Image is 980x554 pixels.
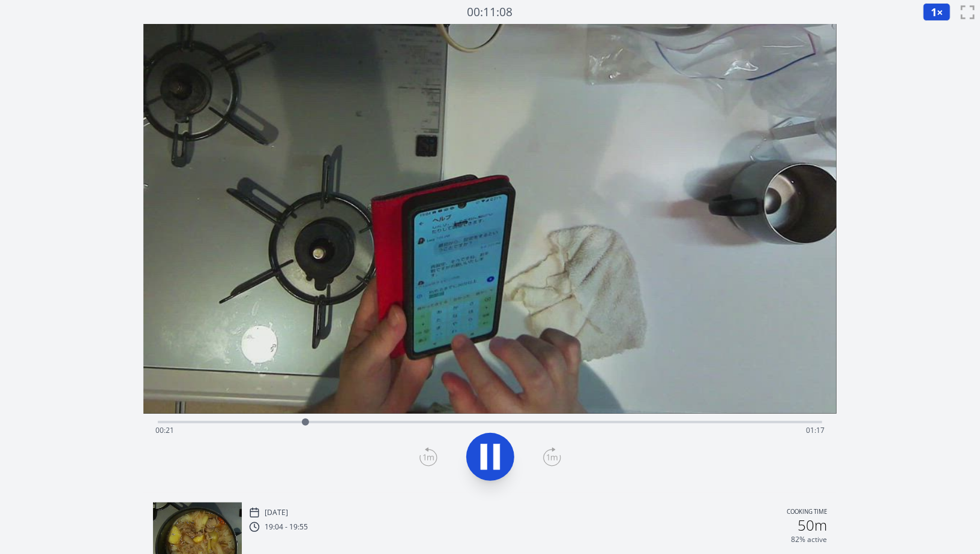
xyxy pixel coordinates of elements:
[931,5,937,19] span: 1
[806,425,825,435] span: 01:17
[787,507,827,518] p: Cooking time
[265,508,288,517] p: [DATE]
[791,535,827,544] p: 82% active
[467,4,513,21] a: 00:11:08
[265,522,308,532] p: 19:04 - 19:55
[923,3,951,21] button: 1×
[155,425,174,435] span: 00:21
[798,518,827,532] h2: 50m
